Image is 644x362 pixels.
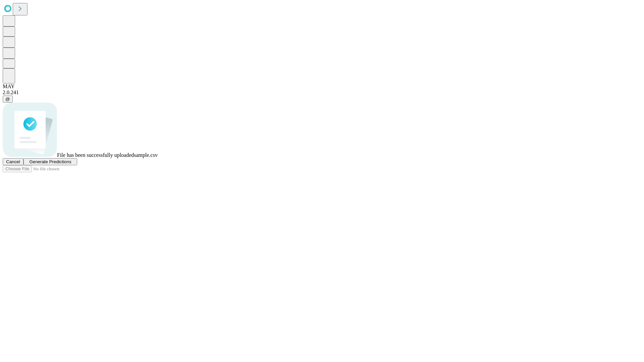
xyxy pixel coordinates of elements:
span: @ [5,97,10,102]
span: Cancel [6,159,20,164]
button: @ [3,96,13,103]
span: File has been successfully uploaded [57,152,134,158]
div: MAY [3,83,641,89]
div: 2.0.241 [3,89,641,96]
span: sample.csv [134,152,158,158]
button: Generate Predictions [23,158,77,165]
button: Cancel [3,158,23,165]
span: Generate Predictions [29,159,71,164]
